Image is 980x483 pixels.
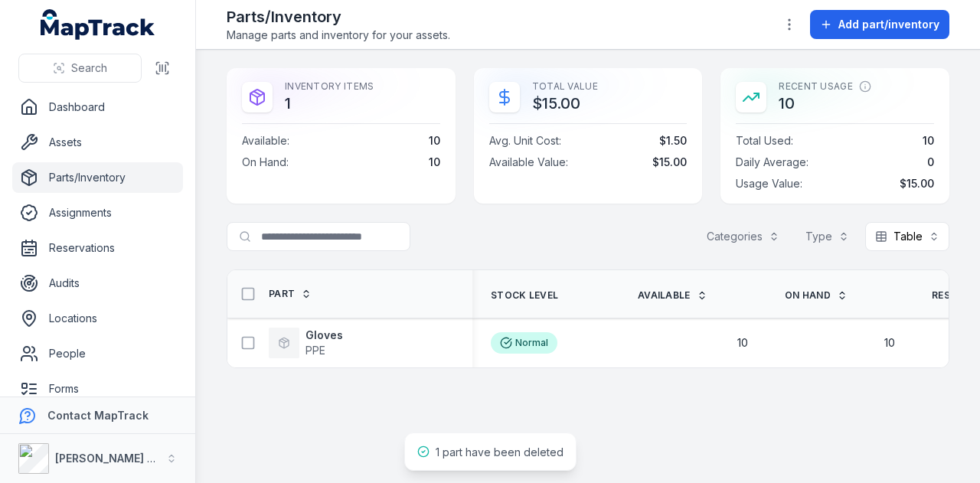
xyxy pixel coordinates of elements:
[47,409,149,422] strong: Contact MapTrack
[12,162,183,193] a: Parts/Inventory
[12,338,183,369] a: People
[489,133,561,148] span: Avg. Unit Cost :
[12,303,183,334] a: Locations
[736,155,808,170] span: Daily Average :
[927,155,934,170] span: 0
[55,452,181,465] strong: [PERSON_NAME] Group
[12,233,183,263] a: Reservations
[652,155,687,170] span: $15.00
[865,222,949,251] button: Table
[491,332,557,354] div: Normal
[838,17,939,32] span: Add part/inventory
[269,328,343,358] a: GlovesPPE
[242,133,289,148] span: Available :
[18,54,142,83] button: Search
[12,268,183,299] a: Audits
[810,10,949,39] button: Add part/inventory
[659,133,687,148] span: $1.50
[638,289,707,302] a: Available
[12,92,183,122] a: Dashboard
[12,197,183,228] a: Assignments
[737,335,748,351] span: 10
[795,222,859,251] button: Type
[41,9,155,40] a: MapTrack
[429,155,440,170] span: 10
[785,289,848,302] a: On hand
[305,344,325,357] span: PPE
[489,155,568,170] span: Available Value :
[12,374,183,404] a: Forms
[736,133,793,148] span: Total Used :
[900,176,934,191] span: $15.00
[436,445,563,459] span: 1 part have been deleted
[785,289,831,302] span: On hand
[923,133,934,148] span: 10
[305,328,343,343] strong: Gloves
[269,288,295,300] span: Part
[12,127,183,158] a: Assets
[638,289,691,302] span: Available
[884,335,895,351] span: 10
[242,155,289,170] span: On Hand :
[227,6,450,28] h2: Parts/Inventory
[227,28,450,43] span: Manage parts and inventory for your assets.
[71,60,107,76] span: Search
[269,288,312,300] a: Part
[429,133,440,148] span: 10
[697,222,789,251] button: Categories
[736,176,802,191] span: Usage Value :
[491,289,558,302] span: Stock Level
